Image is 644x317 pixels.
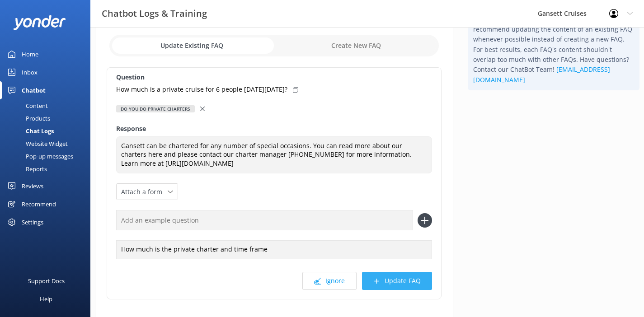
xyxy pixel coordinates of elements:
div: Pop-up messages [5,150,73,163]
img: yonder-white-logo.png [14,15,66,30]
div: Help [40,290,52,308]
div: Home [22,45,38,63]
div: Reviews [22,177,43,195]
a: Chat Logs [5,125,90,137]
a: [EMAIL_ADDRESS][DOMAIN_NAME] [473,65,610,84]
div: Chat Logs [5,125,54,137]
a: Pop-up messages [5,150,90,163]
a: Content [5,99,90,112]
div: How much is the private charter and time frame [116,240,432,259]
div: Recommend [22,195,56,213]
a: Products [5,112,90,125]
h3: Chatbot Logs & Training [102,6,207,21]
div: Products [5,112,50,125]
div: Content [5,99,48,112]
div: Inbox [22,63,38,81]
span: Attach a form [121,187,168,197]
div: Support Docs [28,272,65,290]
div: Chatbot [22,81,46,99]
a: Reports [5,163,90,175]
div: Settings [22,213,43,231]
p: How much is a private cruise for 6 people [DATE][DATE]? [116,84,287,94]
label: Response [116,124,432,134]
input: Add an example question [116,210,413,230]
button: Ignore [302,272,357,290]
div: Website Widget [5,137,68,150]
textarea: Gansett can be chartered for any number of special occasions. You can read more about our charter... [116,136,432,174]
button: Update FAQ [362,272,432,290]
div: Do you do private charters [116,105,195,112]
a: Website Widget [5,137,90,150]
p: Your ChatBot works best with fewer FAQs. We recommend updating the content of an existing FAQ whe... [473,14,634,85]
div: Reports [5,163,47,175]
label: Question [116,72,432,82]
